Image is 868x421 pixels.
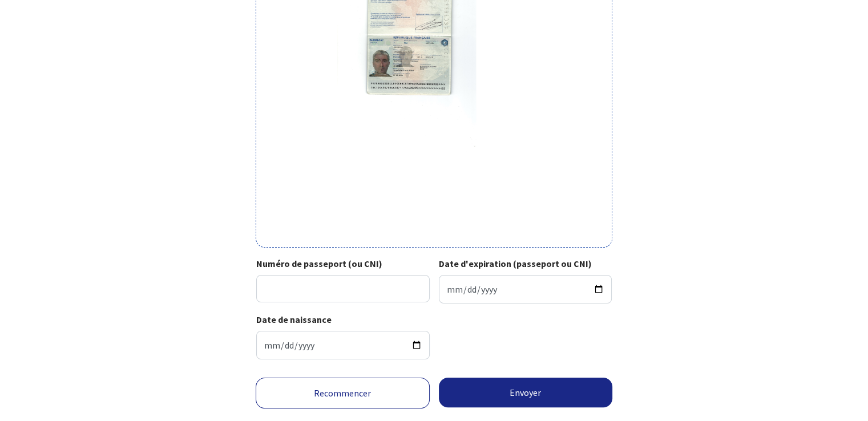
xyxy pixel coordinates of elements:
[256,258,382,269] strong: Numéro de passeport (ou CNI)
[439,378,613,407] button: Envoyer
[256,378,430,408] a: Recommencer
[439,258,592,269] strong: Date d'expiration (passeport ou CNI)
[256,314,332,325] strong: Date de naissance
